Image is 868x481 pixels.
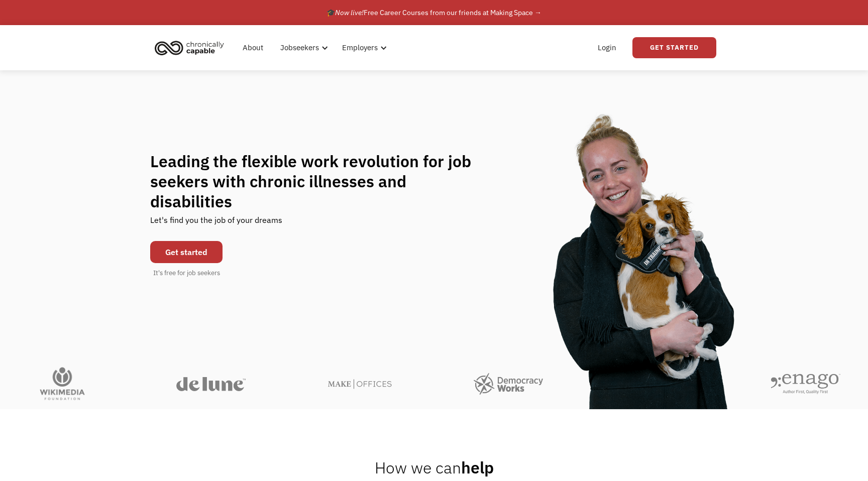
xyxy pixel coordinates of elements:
a: Get started [150,241,223,263]
img: Chronically Capable logo [152,37,227,59]
div: Employers [342,42,378,54]
a: Login [592,32,622,64]
a: Get Started [632,37,716,58]
div: Jobseekers [280,42,319,54]
div: It's free for job seekers [153,268,220,278]
div: Let's find you the job of your dreams [150,211,282,236]
em: Now live! [335,8,364,17]
a: About [237,32,269,64]
span: How we can [375,457,461,478]
h2: help [375,457,494,477]
h1: Leading the flexible work revolution for job seekers with chronic illnesses and disabilities [150,151,491,211]
div: 🎓 Free Career Courses from our friends at Making Space → [327,7,541,19]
